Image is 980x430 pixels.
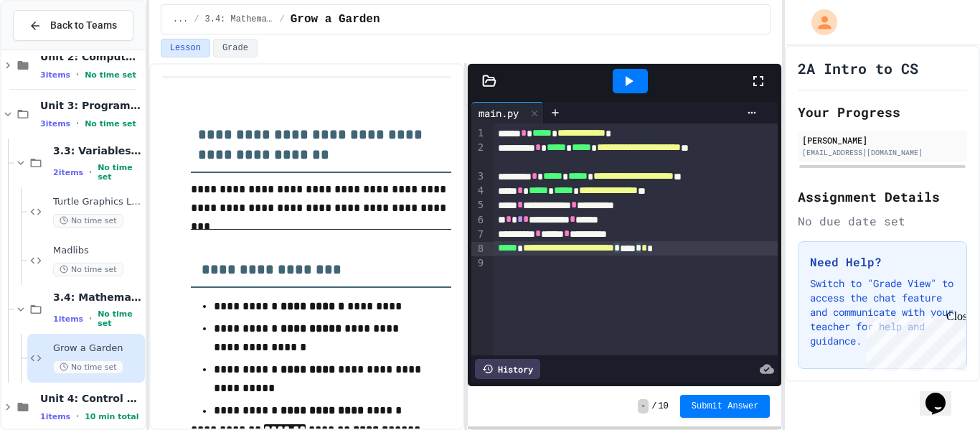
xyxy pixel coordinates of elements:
[40,70,70,80] span: 3 items
[76,69,79,80] span: •
[6,6,99,91] div: Chat with us now!Close
[796,6,841,39] div: My Account
[471,126,486,141] div: 1
[85,119,136,128] span: No time set
[798,102,967,122] h2: Your Progress
[861,310,966,371] iframe: chat widget
[50,18,117,33] span: Back to Teams
[53,168,83,177] span: 2 items
[53,314,83,324] span: 1 items
[89,313,92,324] span: •
[76,411,79,422] span: •
[89,167,92,178] span: •
[638,399,649,413] span: -
[161,39,210,57] button: Lesson
[471,242,486,256] div: 8
[471,256,486,271] div: 9
[173,14,189,25] span: ...
[85,412,138,421] span: 10 min total
[280,14,285,25] span: /
[53,144,142,157] span: 3.3: Variables and Data Types
[692,401,759,412] span: Submit Answer
[40,412,70,421] span: 1 items
[213,39,258,57] button: Grade
[798,187,967,207] h2: Assignment Details
[802,134,963,146] div: [PERSON_NAME]
[471,106,526,121] div: main.py
[205,14,274,25] span: 3.4: Mathematical Operators
[194,14,199,25] span: /
[471,169,486,184] div: 3
[920,373,966,416] iframe: chat widget
[40,50,142,63] span: Unit 2: Computational Thinking & Problem-Solving
[798,58,918,78] h1: 2A Intro to CS
[471,213,486,228] div: 6
[40,99,142,112] span: Unit 3: Programming Fundamentals
[53,291,142,304] span: 3.4: Mathematical Operators
[471,198,486,212] div: 5
[53,196,142,208] span: Turtle Graphics Logo/character
[53,342,142,355] span: Grow a Garden
[810,276,955,348] p: Switch to "Grade View" to access the chat feature and communicate with your teacher for help and ...
[680,395,771,418] button: Submit Answer
[471,141,486,169] div: 2
[40,392,142,405] span: Unit 4: Control Structures
[40,119,70,128] span: 3 items
[471,228,486,242] div: 7
[53,214,123,228] span: No time set
[98,309,142,328] span: No time set
[76,118,79,129] span: •
[471,102,544,123] div: main.py
[471,184,486,198] div: 4
[53,263,123,276] span: No time set
[291,11,380,28] span: Grow a Garden
[475,359,540,379] div: History
[13,10,133,41] button: Back to Teams
[651,401,656,412] span: /
[798,212,967,230] div: No due date set
[53,360,123,374] span: No time set
[98,163,142,182] span: No time set
[85,70,136,80] span: No time set
[802,147,963,158] div: [EMAIL_ADDRESS][DOMAIN_NAME]
[658,401,668,412] span: 10
[810,253,955,271] h3: Need Help?
[53,245,142,257] span: Madlibs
